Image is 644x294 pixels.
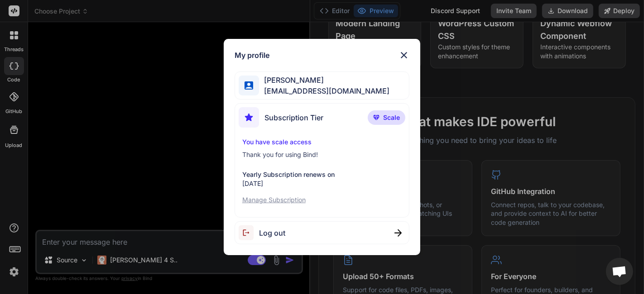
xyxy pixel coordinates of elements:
img: subscription [239,107,259,128]
span: [EMAIL_ADDRESS][DOMAIN_NAME] [259,85,390,96]
h1: My profile [235,50,269,61]
span: Subscription Tier [264,112,323,123]
p: Thank you for using Bind! [242,150,402,159]
p: Manage Subscription [242,195,402,204]
span: Scale [383,113,400,122]
img: profile [245,81,253,90]
span: Log out [259,228,285,238]
p: Yearly Subscription renews on [242,170,402,179]
span: [PERSON_NAME] [259,75,390,85]
img: premium [373,115,380,120]
p: [DATE] [242,179,402,188]
p: You have scale access [242,138,402,147]
img: close [399,50,409,61]
img: close [394,229,402,237]
div: Open chat [606,258,633,285]
img: logout [239,225,259,240]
